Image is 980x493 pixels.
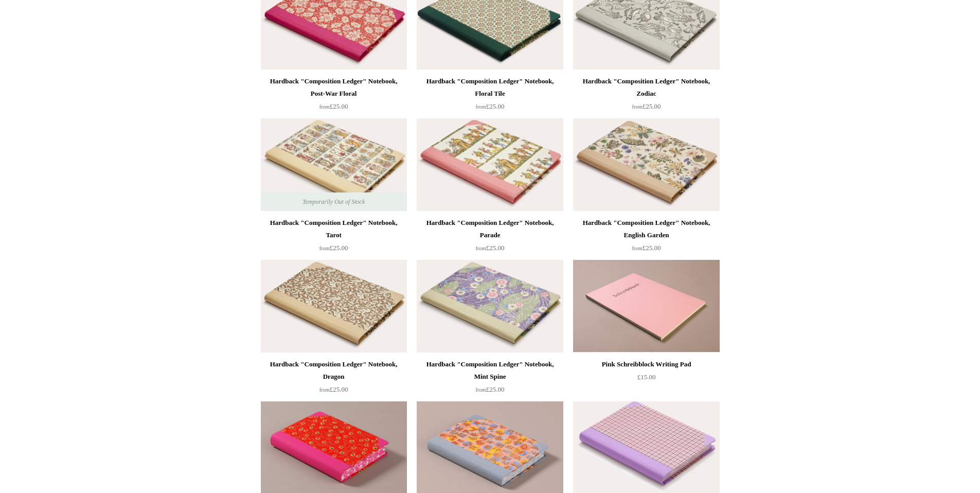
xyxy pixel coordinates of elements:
[417,260,563,353] img: Hardback "Composition Ledger" Notebook, Mint Spine
[476,245,486,251] span: from
[573,358,719,400] a: Pink Schreibblock Writing Pad £15.00
[576,217,717,241] div: Hardback "Composition Ledger" Notebook, English Garden
[319,245,330,251] span: from
[319,244,348,252] span: £25.00
[632,104,643,110] span: from
[417,358,563,400] a: Hardback "Composition Ledger" Notebook, Mint Spine from£25.00
[417,217,563,259] a: Hardback "Composition Ledger" Notebook, Parade from£25.00
[576,358,717,371] div: Pink Schreibblock Writing Pad
[261,217,407,259] a: Hardback "Composition Ledger" Notebook, Tarot from£25.00
[417,260,563,353] a: Hardback "Composition Ledger" Notebook, Mint Spine Hardback "Composition Ledger" Notebook, Mint S...
[263,217,404,241] div: Hardback "Composition Ledger" Notebook, Tarot
[476,244,505,252] span: £25.00
[419,217,560,241] div: Hardback "Composition Ledger" Notebook, Parade
[263,358,404,383] div: Hardback "Composition Ledger" Notebook, Dragon
[319,387,330,393] span: from
[261,260,407,353] a: Hardback "Composition Ledger" Notebook, Dragon Hardback "Composition Ledger" Notebook, Dragon
[632,244,661,252] span: £25.00
[573,75,719,117] a: Hardback "Composition Ledger" Notebook, Zodiac from£25.00
[573,217,719,259] a: Hardback "Composition Ledger" Notebook, English Garden from£25.00
[319,102,348,110] span: £25.00
[632,102,661,110] span: £25.00
[476,385,505,393] span: £25.00
[263,75,404,100] div: Hardback "Composition Ledger" Notebook, Post-War Floral
[573,260,719,353] a: Pink Schreibblock Writing Pad Pink Schreibblock Writing Pad
[417,118,563,211] a: Hardback "Composition Ledger" Notebook, Parade Hardback "Composition Ledger" Notebook, Parade
[419,75,560,100] div: Hardback "Composition Ledger" Notebook, Floral Tile
[319,104,330,110] span: from
[573,118,719,211] img: Hardback "Composition Ledger" Notebook, English Garden
[261,118,407,211] a: Hardback "Composition Ledger" Notebook, Tarot Hardback "Composition Ledger" Notebook, Tarot Tempo...
[573,118,719,211] a: Hardback "Composition Ledger" Notebook, English Garden Hardback "Composition Ledger" Notebook, En...
[319,385,348,393] span: £25.00
[476,104,486,110] span: from
[417,118,563,211] img: Hardback "Composition Ledger" Notebook, Parade
[476,387,486,393] span: from
[637,373,656,381] span: £15.00
[573,260,719,353] img: Pink Schreibblock Writing Pad
[261,260,407,353] img: Hardback "Composition Ledger" Notebook, Dragon
[419,358,560,383] div: Hardback "Composition Ledger" Notebook, Mint Spine
[417,75,563,117] a: Hardback "Composition Ledger" Notebook, Floral Tile from£25.00
[261,118,407,211] img: Hardback "Composition Ledger" Notebook, Tarot
[576,75,717,100] div: Hardback "Composition Ledger" Notebook, Zodiac
[632,245,643,251] span: from
[292,192,375,211] span: Temporarily Out of Stock
[476,102,505,110] span: £25.00
[261,358,407,400] a: Hardback "Composition Ledger" Notebook, Dragon from£25.00
[261,75,407,117] a: Hardback "Composition Ledger" Notebook, Post-War Floral from£25.00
